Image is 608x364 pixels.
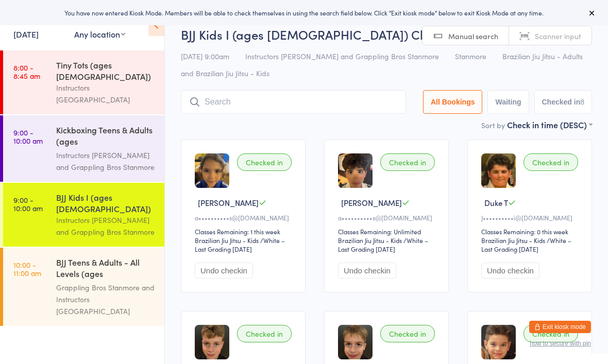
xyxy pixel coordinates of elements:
[380,325,435,342] div: Checked in
[338,153,373,188] img: image1754291778.png
[237,153,292,171] div: Checked in
[338,236,402,245] div: Brazilian Jiu Jitsu - Kids
[523,153,578,171] div: Checked in
[3,248,164,326] a: 10:00 -11:00 amBJJ Teens & Adults - All Levels (ages [DEMOGRAPHIC_DATA]+)Grappling Bros Stanmore ...
[484,197,508,208] span: Duke T
[341,197,402,208] span: [PERSON_NAME]
[195,325,229,359] img: image1757486887.png
[338,263,396,279] button: Undo checkin
[56,82,156,106] div: Instructors [GEOGRAPHIC_DATA]
[181,26,592,43] h2: BJJ Kids I (ages [DEMOGRAPHIC_DATA]) Check-in
[481,227,581,236] div: Classes Remaining: 0 this week
[487,90,529,114] button: Waiting
[481,236,545,245] div: Brazilian Jiu Jitsu - Kids
[56,192,156,214] div: BJJ Kids I (ages [DEMOGRAPHIC_DATA])
[237,325,292,342] div: Checked in
[13,28,39,40] a: [DATE]
[448,31,498,41] span: Manual search
[3,115,164,182] a: 9:00 -10:00 amKickboxing Teens & Adults (ages [DEMOGRAPHIC_DATA]+)Instructors [PERSON_NAME] and G...
[195,236,259,245] div: Brazilian Jiu Jitsu - Kids
[3,183,164,247] a: 9:00 -10:00 amBJJ Kids I (ages [DEMOGRAPHIC_DATA])Instructors [PERSON_NAME] and Grappling Bros St...
[16,8,592,17] div: You have now entered Kiosk Mode. Members will be able to check themselves in using the search fie...
[481,153,516,188] img: image1746864403.png
[195,263,253,279] button: Undo checkin
[195,153,229,188] img: image1754291806.png
[56,214,156,238] div: Instructors [PERSON_NAME] and Grappling Bros Stanmore
[481,120,505,130] label: Sort by
[13,128,43,145] time: 9:00 - 10:00 am
[13,196,43,212] time: 9:00 - 10:00 am
[338,227,438,236] div: Classes Remaining: Unlimited
[56,256,156,282] div: BJJ Teens & Adults - All Levels (ages [DEMOGRAPHIC_DATA]+)
[3,50,164,114] a: 8:00 -8:45 amTiny Tots (ages [DEMOGRAPHIC_DATA])Instructors [GEOGRAPHIC_DATA]
[455,51,486,61] span: Stanmore
[13,63,40,80] time: 8:00 - 8:45 am
[481,263,539,279] button: Undo checkin
[535,31,581,41] span: Scanner input
[530,340,591,347] button: how to secure with pin
[580,98,584,106] div: 8
[56,282,156,317] div: Grappling Bros Stanmore and Instructors [GEOGRAPHIC_DATA]
[245,51,439,61] span: Instructors [PERSON_NAME] and Grappling Bros Stanmore
[534,90,593,114] button: Checked in8
[529,321,591,333] button: Exit kiosk mode
[198,197,259,208] span: [PERSON_NAME]
[380,153,435,171] div: Checked in
[195,227,295,236] div: Classes Remaining: 1 this week
[56,149,156,173] div: Instructors [PERSON_NAME] and Grappling Bros Stanmore
[523,325,578,342] div: Checked in
[181,51,229,61] span: [DATE] 9:00am
[195,213,295,222] div: a••••••••••s@[DOMAIN_NAME]
[481,325,516,359] img: image1757315765.png
[481,213,581,222] div: J••••••••••i@[DOMAIN_NAME]
[423,90,483,114] button: All Bookings
[56,124,156,149] div: Kickboxing Teens & Adults (ages [DEMOGRAPHIC_DATA]+)
[507,119,592,130] div: Check in time (DESC)
[338,213,438,222] div: a••••••••••s@[DOMAIN_NAME]
[338,325,373,359] img: image1757486929.png
[56,59,156,82] div: Tiny Tots (ages [DEMOGRAPHIC_DATA])
[74,28,125,40] div: Any location
[181,90,406,114] input: Search
[13,261,41,277] time: 10:00 - 11:00 am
